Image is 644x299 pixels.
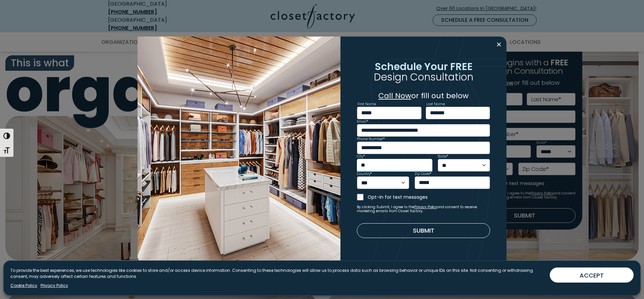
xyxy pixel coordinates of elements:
[357,90,490,101] p: or fill out below
[357,155,365,158] label: City
[368,194,490,200] label: Opt-in for text messages
[10,283,37,289] a: Cookie Policy
[415,172,431,176] label: Zip Code
[357,120,368,123] label: Email
[357,137,385,141] label: Phone Number
[374,70,473,84] span: Design Consultation
[414,204,437,210] a: Privacy Policy
[550,267,634,283] button: ACCEPT
[138,37,340,263] img: Walk in closet with island
[494,39,504,50] button: Close modal
[357,205,490,213] small: By clicking Submit, I agree to the and consent to receive marketing emails from Closet Factory.
[357,172,372,176] label: Country
[41,283,68,289] a: Privacy Policy
[358,103,376,106] label: First Name
[357,223,490,238] button: Submit
[438,155,448,158] label: State
[375,59,473,73] span: Schedule Your FREE
[10,267,544,280] p: To provide the best experiences, we use technologies like cookies to store and/or access device i...
[378,91,411,101] a: Call Now
[426,103,445,106] label: Last Name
